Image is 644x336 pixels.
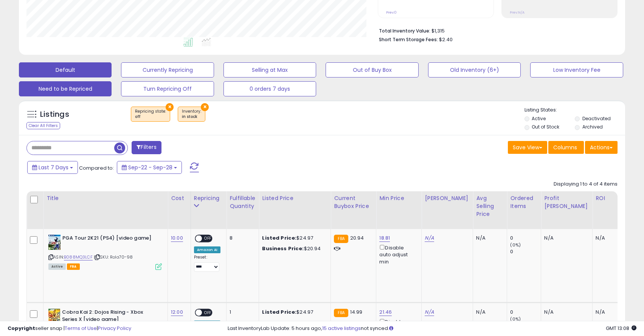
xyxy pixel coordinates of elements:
small: Prev: 0 [386,10,397,15]
div: Clear All Filters [26,122,60,129]
a: N/A [425,234,434,242]
label: Deactivated [582,115,611,122]
div: Current Buybox Price [334,194,373,210]
span: 20.94 [350,234,364,242]
span: All listings currently available for purchase on Amazon [48,263,66,270]
small: FBA [334,309,348,317]
div: Repricing [194,194,223,202]
small: FBA [334,235,348,243]
a: Privacy Policy [98,325,131,332]
div: Min Price [379,194,418,202]
button: Out of Buy Box [326,62,418,77]
div: Profit [PERSON_NAME] [544,194,589,210]
button: Last 7 Days [27,161,78,174]
span: 2025-10-7 13:08 GMT [606,325,636,332]
span: Compared to: [79,164,114,172]
div: off [135,114,166,119]
b: Cobra Kai 2: Dojos Rising - Xbox Series X [video game] [62,309,154,325]
button: 0 orders 7 days [223,81,316,96]
span: OFF [202,310,214,316]
b: PGA Tour 2K21 (PS4) [video game] [62,235,154,244]
div: $24.97 [262,235,325,242]
button: Columns [548,141,584,154]
li: $1,315 [379,26,612,35]
p: Listing States: [525,107,625,114]
div: Fulfillable Quantity [230,194,256,210]
div: seller snap | | [8,325,131,332]
b: Business Price: [262,245,304,252]
a: 21.46 [379,308,392,316]
div: N/A [544,309,587,316]
small: Prev: N/A [510,10,525,15]
strong: Copyright [8,325,35,332]
b: Total Inventory Value: [379,28,430,34]
button: × [166,103,174,111]
a: Terms of Use [65,325,97,332]
div: ROI [596,194,623,202]
span: 14.99 [350,308,363,316]
a: N/A [425,308,434,316]
div: Cost [171,194,188,202]
a: 10.00 [171,234,183,242]
div: $20.94 [262,245,325,252]
a: B088MQ3LCF [64,254,93,260]
div: N/A [476,235,501,242]
div: 0 [510,309,541,316]
button: Currently Repricing [121,62,214,77]
b: Listed Price: [262,234,296,242]
span: OFF [202,235,214,242]
img: 51BCbueNZiL._SL40_.jpg [48,235,61,250]
span: Inventory : [182,108,201,120]
button: Default [19,62,112,77]
div: Last InventoryLab Update: 5 hours ago, not synced. [228,325,636,332]
button: × [201,103,209,111]
img: 51XN2XWaEoL._SL40_.jpg [48,309,60,324]
button: Selling at Max [223,62,316,77]
div: Avg Selling Price [476,194,504,218]
div: $24.97 [262,309,325,316]
div: Displaying 1 to 4 of 4 items [554,181,618,188]
span: Sep-22 - Sep-28 [128,164,172,171]
div: Listed Price [262,194,327,202]
a: 12.00 [171,308,183,316]
button: Need to be Repriced [19,81,112,96]
div: [PERSON_NAME] [425,194,470,202]
div: 8 [230,235,253,242]
div: N/A [596,309,621,316]
button: Filters [132,141,161,154]
span: | SKU: Rola70-98 [94,254,133,260]
small: (0%) [510,242,521,248]
div: Amazon AI [194,246,220,253]
button: Old Inventory (6+) [428,62,521,77]
div: Preset: [194,255,220,272]
div: Title [47,194,164,202]
div: 0 [510,248,541,255]
span: FBA [67,263,80,270]
button: Sep-22 - Sep-28 [117,161,182,174]
span: $2.40 [439,36,453,43]
button: Turn Repricing Off [121,81,214,96]
a: 18.81 [379,234,390,242]
div: Disable auto adjust min [379,243,416,265]
div: N/A [476,309,501,316]
button: Low Inventory Fee [530,62,623,77]
div: 0 [510,235,541,242]
label: Out of Stock [532,124,559,130]
span: Repricing state : [135,108,166,120]
a: 15 active listings [322,325,361,332]
b: Listed Price: [262,308,296,316]
div: 1 [230,309,253,316]
button: Actions [585,141,618,154]
label: Archived [582,124,603,130]
b: Short Term Storage Fees: [379,36,438,43]
span: Columns [553,144,577,151]
label: Active [532,115,546,122]
button: Save View [508,141,547,154]
div: in stock [182,114,201,119]
span: Last 7 Days [39,164,68,171]
h5: Listings [40,109,69,120]
div: N/A [544,235,587,242]
div: ASIN: [48,235,162,269]
div: N/A [596,235,621,242]
div: Ordered Items [510,194,538,210]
